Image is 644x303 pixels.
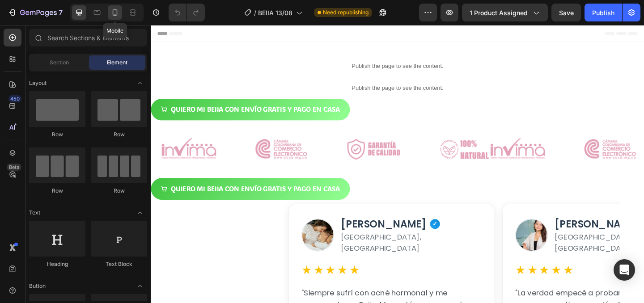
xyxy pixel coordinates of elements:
img: Certificación 2 [467,122,532,148]
span: ★ [422,257,433,276]
span: BEIIA 13/08 [258,8,292,17]
span: Text [29,209,40,217]
div: Row [91,130,147,139]
span: Layout [29,79,47,87]
span: ✓ [304,211,314,222]
span: Toggle open [133,279,147,293]
span: ★ [177,257,188,276]
button: 1 product assigned [462,4,548,21]
div: 450 [8,95,21,102]
h4: [PERSON_NAME] [439,208,592,224]
button: Publish [585,4,622,21]
div: Row [29,187,85,195]
p: QUIERO MI BEIIA CON ENVÍO GRATIS Y PAGO EN CASA [21,172,206,185]
div: Heading [29,260,85,268]
img: María García [164,210,199,246]
button: 7 [4,4,67,21]
img: Certificación 3 [210,122,275,148]
button: Save [551,4,581,21]
div: Open Intercom Messenger [614,259,635,281]
span: ★ [396,257,407,276]
div: Publish [592,8,614,17]
p: 7 [59,7,63,18]
span: Toggle open [133,76,147,90]
div: Row [91,187,147,195]
div: Beta [7,164,21,171]
iframe: Design area [151,25,644,303]
span: Element [107,59,127,67]
input: Search Sections & Elements [29,29,147,46]
div: Text Block [91,260,147,268]
span: 1 product assigned [470,8,528,17]
span: ★ [164,257,175,276]
span: Need republishing [323,8,369,17]
img: Certificación 1 [367,122,432,148]
span: ★ [190,257,201,276]
span: ★ [203,257,214,276]
span: Toggle open [133,206,147,220]
span: ★ [435,257,446,276]
span: ★ [216,257,227,276]
span: Button [29,282,46,290]
div: Row [29,130,85,139]
img: Certificación 4 [310,122,375,148]
span: / [254,8,256,17]
span: Save [559,9,574,17]
img: Carlos Rodríguez [396,210,432,246]
h4: [PERSON_NAME] [207,208,360,224]
span: ★ [409,257,420,276]
p: [GEOGRAPHIC_DATA], [GEOGRAPHIC_DATA] [207,224,360,248]
div: Undo/Redo [169,4,205,21]
span: ★ [448,257,459,276]
span: Section [50,59,69,67]
p: [GEOGRAPHIC_DATA], [GEOGRAPHIC_DATA] [439,224,592,248]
